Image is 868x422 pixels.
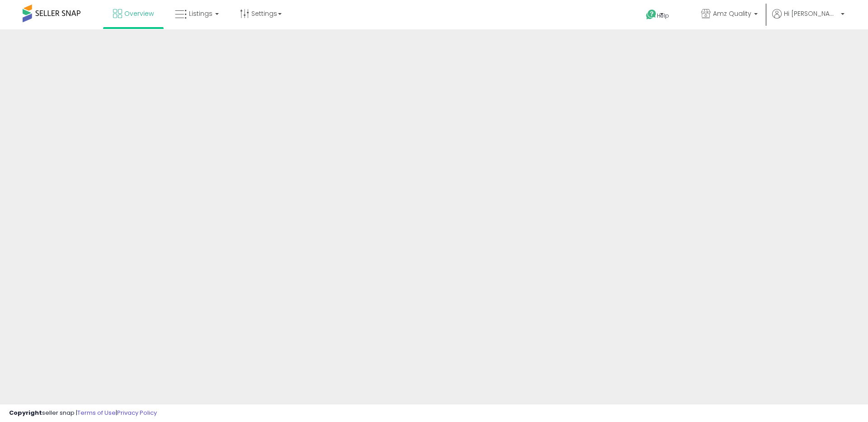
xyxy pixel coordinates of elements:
[646,9,657,20] i: Get Help
[189,9,212,18] span: Listings
[657,12,669,19] span: Help
[784,9,838,18] span: Hi [PERSON_NAME]
[713,9,751,18] span: Amz Quality
[772,9,844,29] a: Hi [PERSON_NAME]
[639,2,687,29] a: Help
[124,9,154,18] span: Overview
